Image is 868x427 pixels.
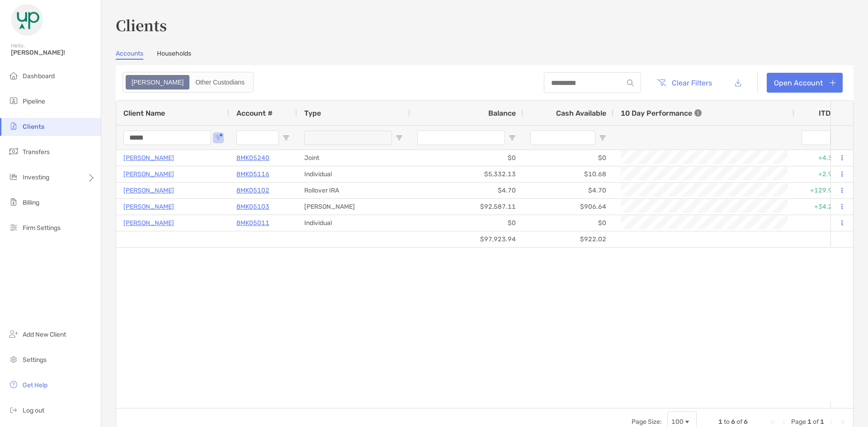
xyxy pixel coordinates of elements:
div: $0 [523,150,613,166]
div: Individual [297,166,410,182]
span: Type [304,109,321,117]
div: $906.64 [523,199,613,215]
span: 1 [820,418,824,426]
a: [PERSON_NAME] [123,201,174,212]
img: clients icon [8,121,19,131]
img: Zoe Logo [11,4,43,36]
span: Settings [23,356,47,364]
span: Add New Client [23,331,66,338]
div: Previous Page [780,418,788,426]
div: Page Size: [632,418,662,426]
div: Joint [297,150,410,166]
div: ITD [819,109,841,117]
span: 1 [807,418,811,426]
input: ITD Filter Input [802,131,830,145]
span: 6 [731,418,735,426]
a: 8MK05102 [236,185,269,196]
input: Account # Filter Input [236,131,279,145]
img: pipeline icon [8,95,19,106]
div: Last Page [839,418,846,426]
div: $97,923.94 [410,231,523,247]
span: Balance [488,109,516,117]
div: segmented control [123,72,254,93]
a: Households [157,50,191,60]
a: 8MK05011 [236,217,269,229]
span: Log out [23,407,44,414]
div: Individual [297,215,410,231]
img: input icon [627,80,634,86]
div: 0% [794,215,849,231]
a: [PERSON_NAME] [123,217,174,229]
div: +129.91% [794,183,849,198]
div: +2.99% [794,166,849,182]
span: [PERSON_NAME]! [11,49,95,56]
img: get-help icon [8,379,19,390]
img: firm-settings icon [8,222,19,233]
span: 1 [718,418,722,426]
a: 8MK05116 [236,169,269,180]
a: 8MK05103 [236,201,269,212]
div: $92,587.11 [410,199,523,215]
button: Clear Filters [650,73,719,93]
div: $922.02 [523,231,613,247]
input: Client Name Filter Input [123,131,211,145]
div: $0 [410,215,523,231]
img: logout icon [8,404,19,415]
span: Pipeline [23,98,45,105]
div: Other Custodians [190,76,250,89]
div: Next Page [828,418,835,426]
div: 10 Day Performance [621,101,702,125]
span: Dashboard [23,72,55,80]
div: $10.68 [523,166,613,182]
div: +4.37% [794,150,849,166]
span: of [736,418,742,426]
span: Get Help [23,381,47,389]
span: 6 [744,418,748,426]
div: $4.70 [523,183,613,198]
a: [PERSON_NAME] [123,185,174,196]
div: [PERSON_NAME] [297,199,410,215]
div: $0 [410,150,523,166]
button: Open Filter Menu [509,134,516,141]
a: 8MK05240 [236,152,269,164]
span: Clients [23,123,44,131]
span: Page [791,418,806,426]
div: 100 [671,418,684,426]
span: Account # [236,109,273,117]
a: Accounts [116,50,143,60]
button: Open Filter Menu [283,134,290,141]
input: Cash Available Filter Input [530,131,595,145]
span: Client Name [123,109,165,117]
button: Open Filter Menu [599,134,606,141]
div: Rollover IRA [297,183,410,198]
span: Firm Settings [23,224,61,232]
h3: Clients [116,14,854,35]
img: settings icon [8,354,19,365]
span: Cash Available [556,109,606,117]
div: First Page [769,418,777,426]
div: Zoe [127,76,189,89]
button: Open Filter Menu [215,134,222,141]
img: transfers icon [8,146,19,157]
button: Open Filter Menu [396,134,403,141]
span: Investing [23,174,49,181]
img: dashboard icon [8,70,19,81]
span: Billing [23,199,39,206]
div: +34.25% [794,199,849,215]
div: $0 [523,215,613,231]
img: billing icon [8,197,19,207]
img: investing icon [8,171,19,182]
div: $4.70 [410,183,523,198]
a: [PERSON_NAME] [123,152,174,164]
a: [PERSON_NAME] [123,169,174,180]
